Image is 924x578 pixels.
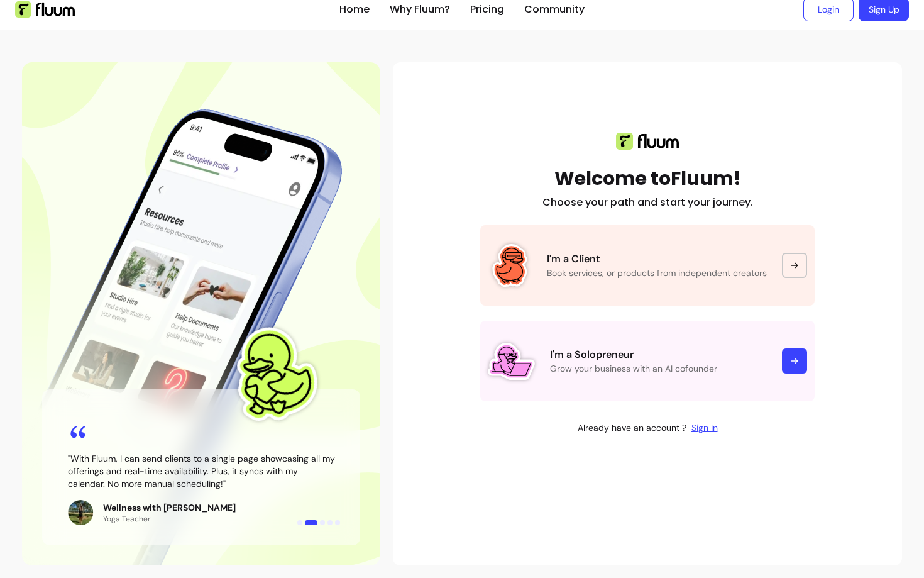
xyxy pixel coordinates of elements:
[547,267,767,279] p: Book services, or products from independent creators
[219,318,331,430] img: Fluum Duck sticker
[488,243,532,287] img: Fluum Duck sticker
[616,133,679,150] img: Fluum logo
[554,167,741,190] h1: Welcome to Fluum!
[488,338,535,385] img: Fluum Duck sticker
[103,501,236,514] p: Wellness with [PERSON_NAME]
[339,2,370,17] a: Home
[542,195,753,210] h2: Choose your path and start your journey.
[103,514,236,524] p: Yoga Teacher
[550,362,767,375] p: Grow your business with an AI cofounder
[68,452,336,490] blockquote: " With Fluum, I can send clients to a single page showcasing all my offerings and real-time avail...
[480,321,815,401] a: Fluum Duck stickerI'm a SolopreneurGrow your business with an AI cofounder
[390,2,450,17] a: Why Fluum?
[470,2,504,17] a: Pricing
[524,2,585,17] a: Community
[578,421,686,434] p: Already have an account ?
[550,347,767,362] p: I'm a Solopreneur
[480,225,815,306] a: Fluum Duck stickerI'm a ClientBook services, or products from independent creators
[547,252,767,267] p: I'm a Client
[15,1,75,18] img: Fluum Logo
[691,421,718,434] a: Sign in
[68,500,93,525] img: Review avatar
